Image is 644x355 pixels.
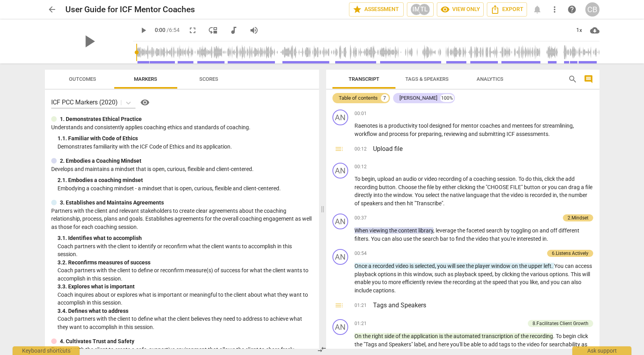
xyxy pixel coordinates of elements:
span: When [354,227,369,234]
span: various [530,271,549,277]
div: Change speaker [332,163,348,178]
span: find [456,236,466,242]
span: video [475,236,490,242]
p: Demonstrates familiarity with the ICF Code of Ethics and its application. [58,143,313,151]
span: like [530,279,538,285]
span: drag [568,184,581,190]
span: speakers [361,200,384,206]
a: Help [135,96,151,109]
span: the [466,236,475,242]
button: Play [136,23,150,37]
span: . [553,333,556,339]
div: Change speaker [332,110,348,125]
span: can [558,184,568,190]
span: directly [354,192,373,198]
span: cloud_download [590,26,599,35]
span: workflow [354,131,379,137]
span: into [373,192,384,198]
h3: Tags and Speakers [373,301,593,310]
span: on [532,227,540,234]
span: selected [415,263,435,269]
span: Markers [134,76,157,82]
span: use [403,236,413,242]
button: Assessment [349,2,404,17]
span: different [559,227,579,234]
span: . [547,236,548,242]
span: assessments [516,131,548,137]
span: content [398,227,418,234]
span: . [395,184,398,190]
span: the [556,176,565,182]
div: 2. 1. Embodies a coaching mindset [58,176,313,184]
span: number [568,192,587,198]
span: search [568,74,577,84]
span: This [571,271,582,277]
span: then [395,200,407,206]
button: CB [585,2,599,17]
p: Coach partners with the client to identify or reconfirm what the client wants to accomplish in th... [58,242,313,258]
p: ICF PCC Markers (2020) [51,98,118,107]
span: recording [530,333,553,339]
span: the [363,333,372,339]
span: the [444,279,453,285]
button: Search [566,73,579,85]
div: [PERSON_NAME] [399,94,437,102]
span: fullscreen [188,26,197,35]
span: video [510,192,525,198]
span: the [466,263,475,269]
span: on [512,263,519,269]
span: the [444,333,453,339]
span: for [453,123,461,129]
span: Export [490,5,523,14]
span: "Tags [364,341,378,348]
span: , [435,263,437,269]
span: To [354,176,362,182]
span: or [542,184,548,190]
p: Develops and maintains a mindset that is open, curious, flexible and client-centered. [51,165,313,173]
span: also [392,236,403,242]
span: To [518,176,525,182]
span: by [504,227,511,234]
span: can [382,236,392,242]
span: mentor [461,123,480,129]
div: 100% [440,94,454,102]
span: recording [453,279,477,285]
span: the [521,333,530,339]
span: is [439,333,444,339]
span: help [567,5,577,14]
span: Tags & Speakers [405,76,449,82]
span: , [573,123,574,129]
span: 00:37 [354,215,367,221]
span: left [544,263,551,269]
span: automated [453,333,482,339]
span: Scores [199,76,218,82]
div: 8.Facilitates Client Growth [533,320,588,327]
span: , [492,271,495,277]
span: the [483,279,492,285]
span: play_arrow [79,31,99,52]
p: 2. Embodies a Coaching Mindset [60,157,141,165]
span: library [418,227,433,234]
span: You [415,192,425,198]
span: the [389,227,398,234]
span: at [477,279,483,285]
span: , [442,131,444,137]
p: Understands and consistently applies coaching ethics and standards of coaching. [51,123,313,132]
span: designed [429,123,453,129]
span: enable [354,279,372,285]
span: toggling [511,227,532,234]
span: such [434,271,447,277]
span: 01:21 [354,320,367,327]
span: application [411,333,439,339]
span: in [542,236,547,242]
a: Help [565,2,579,17]
p: Coach inquires about or explores what is important or meaningful to the client about what they wa... [58,291,313,307]
span: speed [492,279,508,285]
div: Keyboard shortcuts [13,346,80,355]
span: that [490,236,501,242]
span: 00:12 [354,146,367,154]
p: Coach partners with the client to define what the client believes they need to address to achieve... [58,315,313,331]
div: Table of contents [339,94,378,102]
span: to [382,279,388,285]
span: the [402,333,411,339]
